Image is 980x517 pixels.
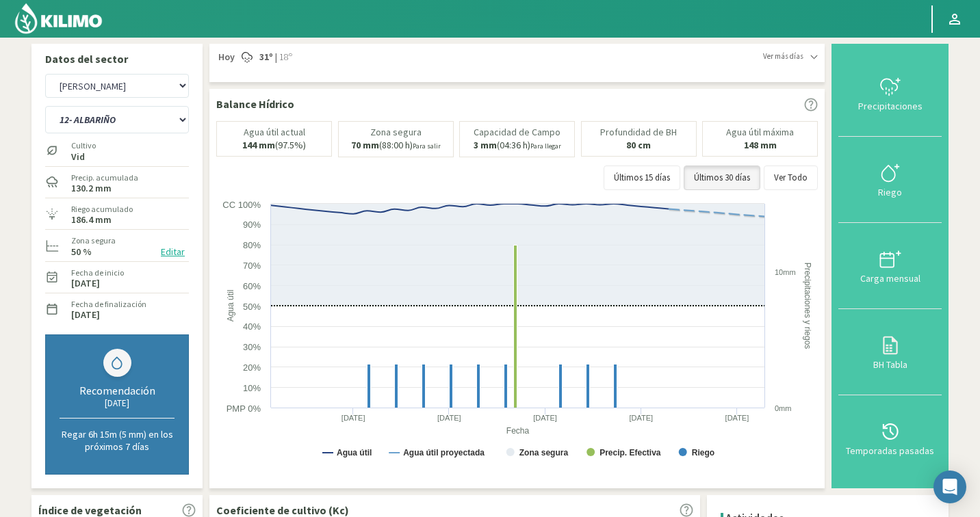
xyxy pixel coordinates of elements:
span: Ver más días [763,51,803,62]
p: Balance Hídrico [216,96,294,112]
text: 90% [243,220,261,230]
strong: 31º [259,51,273,63]
text: [DATE] [629,414,653,422]
div: Precipitaciones [842,101,938,111]
p: (04:36 h) [474,140,561,151]
label: Vid [71,153,96,161]
label: Riego acumulado [71,203,133,215]
b: 3 mm [474,139,497,151]
text: 10% [243,383,261,393]
text: Precipitaciones y riegos [803,262,812,349]
text: Precip. Efectiva [599,448,661,458]
small: Para llegar [530,142,561,150]
label: [DATE] [71,279,100,288]
label: Precip. acumulada [71,172,138,184]
text: 0mm [775,404,791,412]
text: 50% [243,302,261,312]
label: Cultivo [71,140,96,152]
button: Precipitaciones [838,51,942,137]
div: Temporadas pasadas [842,446,938,455]
label: 186.4 mm [71,215,112,224]
div: Recomendación [60,384,175,397]
text: [DATE] [725,414,749,422]
button: Temporadas pasadas [838,395,942,481]
p: Regar 6h 15m (5 mm) en los próximos 7 días [60,428,175,453]
div: Carga mensual [842,274,938,283]
button: Carga mensual [838,223,942,309]
span: 18º [277,51,292,64]
label: Zona segura [71,235,116,247]
text: Riego [692,448,714,458]
text: 80% [243,240,261,250]
button: BH Tabla [838,309,942,395]
text: CC 100% [222,200,261,210]
label: Fecha de finalización [71,298,146,310]
p: (97.5%) [242,140,306,150]
img: Kilimo [14,2,103,35]
text: 30% [243,342,261,352]
button: Ver Todo [764,165,818,190]
div: Open Intercom Messenger [933,470,966,503]
p: Agua útil actual [244,127,305,137]
b: 80 cm [626,139,651,151]
p: Datos del sector [45,51,189,67]
label: Fecha de inicio [71,267,124,279]
label: 50 % [71,248,92,256]
button: Editar [157,244,189,260]
label: [DATE] [71,310,100,319]
button: Últimos 15 días [604,165,680,190]
text: [DATE] [437,414,461,422]
text: Fecha [506,426,530,436]
p: (88:00 h) [351,140,441,151]
div: [DATE] [60,397,175,409]
text: Agua útil [226,289,235,321]
label: 130.2 mm [71,184,112,193]
div: BH Tabla [842,360,938,369]
b: 148 mm [744,139,777,151]
button: Riego [838,137,942,223]
text: Zona segura [519,448,569,458]
text: 40% [243,321,261,332]
small: Para salir [413,142,441,150]
text: PMP 0% [227,403,261,414]
p: Agua útil máxima [726,127,794,137]
p: Capacidad de Campo [474,127,560,137]
text: Agua útil proyectada [403,448,485,458]
text: 60% [243,281,261,291]
p: Profundidad de BH [600,127,677,137]
text: [DATE] [341,414,365,422]
text: [DATE] [533,414,557,422]
text: Agua útil [337,448,372,458]
text: 20% [243,362,261,373]
b: 144 mm [242,139,275,151]
div: Riego [842,187,938,197]
button: Últimos 30 días [684,165,760,190]
span: Hoy [216,51,235,64]
text: 10mm [775,268,796,276]
text: 70% [243,261,261,271]
span: | [275,51,277,64]
b: 70 mm [351,139,379,151]
p: Zona segura [370,127,422,137]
